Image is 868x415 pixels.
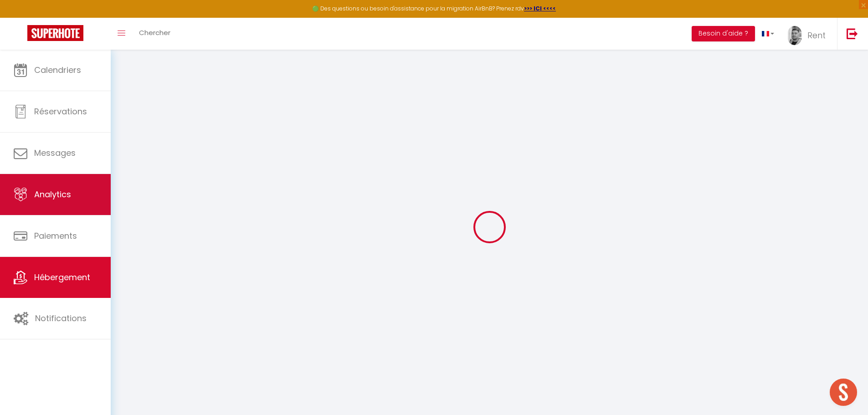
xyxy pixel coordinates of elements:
[781,18,837,50] a: ... Rent
[34,189,71,200] span: Analytics
[27,25,83,41] img: Super Booking
[34,64,81,76] span: Calendriers
[830,379,857,406] div: Ouvrir le chat
[34,272,90,283] span: Hébergement
[524,5,556,12] a: >>> ICI <<<<
[34,147,76,159] span: Messages
[34,106,87,117] span: Réservations
[847,28,858,39] img: logout
[35,313,87,324] span: Notifications
[807,30,826,41] span: Rent
[132,18,177,50] a: Chercher
[692,26,755,41] button: Besoin d'aide ?
[34,230,77,241] span: Paiements
[788,26,801,45] img: ...
[139,28,170,37] span: Chercher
